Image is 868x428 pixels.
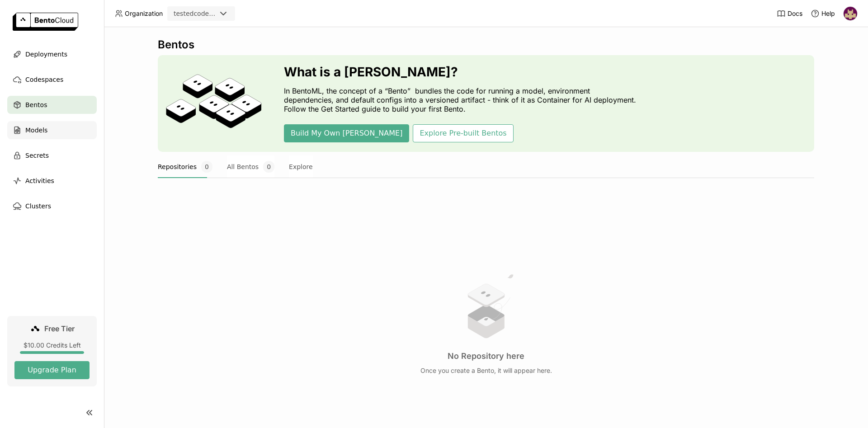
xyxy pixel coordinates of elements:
a: Secrets [7,146,97,165]
span: Clusters [25,201,51,212]
input: Selected testedcodeployment. [217,9,218,19]
span: Secrets [25,150,49,161]
img: no results [452,272,520,340]
div: Help [811,9,835,18]
button: Upgrade Plan [14,361,90,379]
p: Once you create a Bento, it will appear here. [420,367,552,375]
button: Build My Own [PERSON_NAME] [284,124,409,142]
button: Explore [289,155,313,178]
span: Help [821,9,835,18]
button: All Bentos [227,155,274,178]
img: logo [13,13,78,31]
span: Organization [125,9,163,18]
a: Codespaces [7,71,97,89]
span: 0 [263,161,274,173]
a: Deployments [7,45,97,63]
span: Free Tier [44,324,75,333]
p: In BentoML, the concept of a “Bento” bundles the code for running a model, environment dependenci... [284,86,641,113]
div: Bentos [158,38,814,52]
span: Codespaces [25,74,63,85]
span: Docs [788,9,802,18]
a: Docs [777,9,802,18]
a: Activities [7,172,97,190]
span: 0 [201,161,212,173]
div: $10.00 Credits Left [14,341,90,349]
img: cover onboarding [165,74,262,133]
button: Repositories [158,155,212,178]
h3: No Repository here [448,351,524,361]
a: Bentos [7,96,97,114]
span: Bentos [25,99,47,110]
a: Models [7,121,97,139]
h3: What is a [PERSON_NAME]? [284,65,641,79]
a: Clusters [7,197,97,215]
span: Activities [25,175,54,186]
span: Models [25,125,47,136]
a: Free Tier$10.00 Credits LeftUpgrade Plan [7,316,97,386]
button: Explore Pre-built Bentos [413,124,513,142]
img: Hélio Júnior [844,7,857,20]
div: testedcodeployment [174,9,216,18]
span: Deployments [25,49,67,60]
